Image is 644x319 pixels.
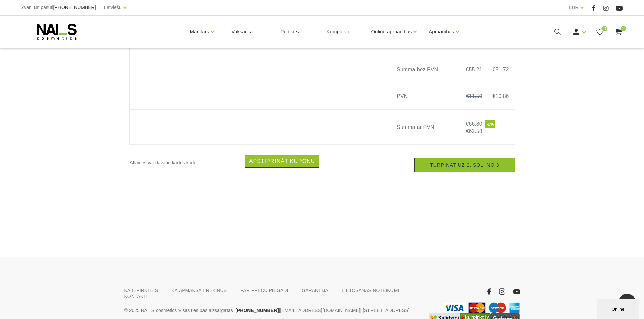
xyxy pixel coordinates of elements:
[569,3,579,11] a: EUR
[371,18,412,45] a: Online apmācības
[321,16,354,48] a: Komplekti
[466,67,469,72] s: €
[388,83,452,110] td: PVN
[597,297,641,319] iframe: chat widget
[466,128,469,134] span: €
[495,67,509,72] span: 51.72
[53,5,96,10] span: [PHONE_NUMBER]
[485,120,496,128] span: -6%
[388,56,452,83] td: Summa bez PVN
[466,93,469,99] s: €
[124,306,419,314] p: © 2025 NAI_S cosmetics Visas tiesības aizsargātas | | | [STREET_ADDRESS]
[99,3,101,12] span: |
[104,3,122,11] a: Latviešu
[469,67,482,72] s: 55.21
[469,121,482,127] s: 66.80
[245,155,320,168] button: Apstiprināt kuponu
[240,287,288,293] a: PAR PREČU PIEGĀDI
[129,155,235,170] input: Atlaides vai dāvanu kartes kodi
[275,16,304,48] a: Pedikīrs
[235,306,279,314] a: [PHONE_NUMBER]
[171,287,227,293] a: KĀ APMAKSĀT RĒĶINUS
[602,26,607,31] span: 0
[280,306,360,314] a: [EMAIL_ADDRESS][DOMAIN_NAME]
[302,287,328,293] a: GARANTIJA
[190,18,209,45] a: Manikīrs
[493,93,496,99] span: €
[466,121,469,127] s: €
[587,3,589,12] span: |
[21,3,96,12] div: Zvani un pasūti
[414,158,515,172] a: Turpināt uz 2. soli no 3
[614,28,623,36] a: 2
[388,110,452,145] td: Summa ar PVN
[495,93,509,99] span: 10.86
[226,16,258,48] a: Vaksācija
[429,18,454,45] a: Apmācības
[124,287,158,293] a: KĀ IEPIRKTIES
[53,5,96,10] a: [PHONE_NUMBER]
[493,67,496,72] span: €
[469,128,482,134] span: 62.58
[621,26,626,31] span: 2
[596,28,604,36] a: 0
[124,293,148,299] a: KONTAKTI
[342,287,399,293] a: LIETOŠANAS NOTEIKUMI
[469,93,482,99] s: 11.59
